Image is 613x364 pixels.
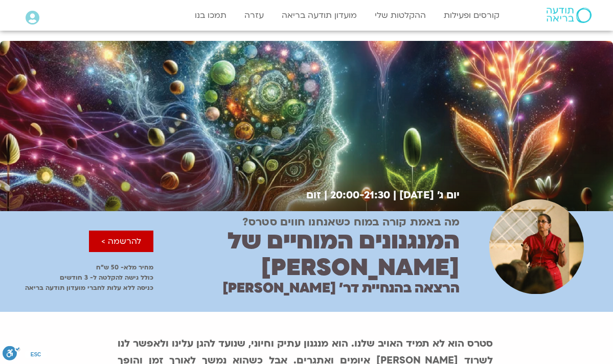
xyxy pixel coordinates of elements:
[153,228,460,281] h2: המנגנונים המוחיים של [PERSON_NAME]
[242,216,460,229] h2: מה באמת קורה במוח כשאנחנו חווים סטרס?
[439,6,505,25] a: קורסים ופעילות
[239,6,269,25] a: עזרה
[89,231,153,252] a: להרשמה >
[299,189,460,201] h2: יום ג׳ [DATE] | 20:00-21:30 | זום
[222,281,460,296] h2: הרצאה בהנחיית דר׳ [PERSON_NAME]
[190,6,232,25] a: תמכו בנו
[547,8,592,23] img: תודעה בריאה
[277,6,362,25] a: מועדון תודעה בריאה
[101,237,141,246] span: להרשמה >
[370,6,431,25] a: ההקלטות שלי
